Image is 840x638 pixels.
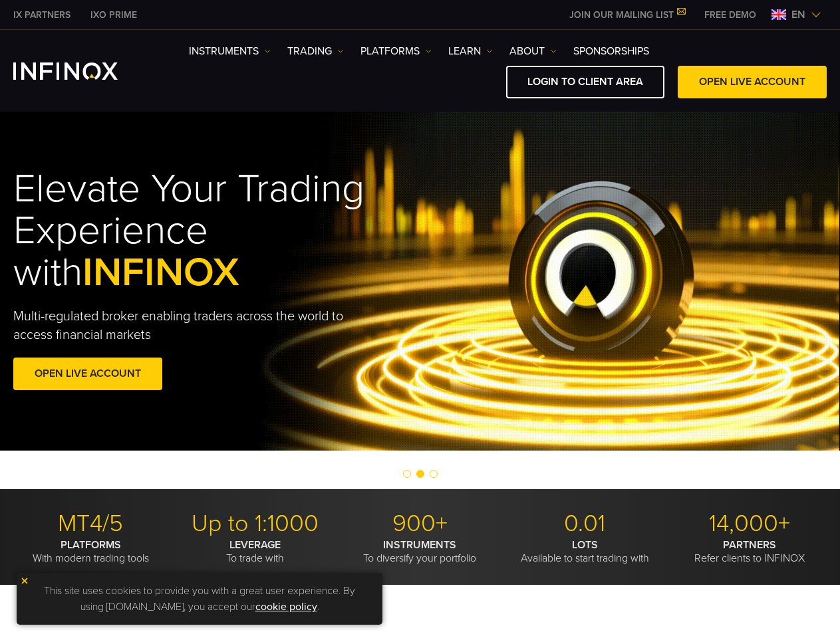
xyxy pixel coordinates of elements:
p: Refer clients to INFINOX [672,538,827,565]
p: To trade with [178,538,333,565]
a: INFINOX Logo [13,62,149,80]
a: cookie policy [255,600,317,613]
p: 0.01 [507,509,662,538]
a: LOGIN TO CLIENT AREA [506,66,664,98]
p: Up to 1:1000 [178,509,333,538]
p: Available to start trading with [507,538,662,565]
strong: LEVERAGE [229,538,281,552]
a: INFINOX [3,8,80,22]
p: Multi-regulated broker enabling traders across the world to access financial markets [13,307,358,344]
img: yellow close icon [20,576,29,585]
span: Go to slide 1 [403,470,411,478]
a: OPEN LIVE ACCOUNT [678,66,827,98]
p: With modern trading tools [13,538,168,565]
p: 900+ [343,509,497,538]
strong: PLATFORMS [61,538,121,552]
a: TRADING [287,43,344,59]
a: ABOUT [509,43,557,59]
a: PLATFORMS [360,43,432,59]
a: OPEN LIVE ACCOUNT [13,358,162,390]
p: To diversify your portfolio [343,538,497,565]
a: INFINOX MENU [694,8,766,22]
h1: Elevate Your Trading Experience with [13,168,444,294]
span: INFINOX [82,249,239,296]
p: This site uses cookies to provide you with a great user experience. By using [DOMAIN_NAME], you a... [23,580,376,618]
span: en [786,7,811,23]
span: Go to slide 2 [416,470,424,478]
a: INFINOX [80,8,147,22]
p: MT4/5 [13,509,168,538]
strong: INSTRUMENTS [383,538,456,552]
span: Go to slide 3 [430,470,438,478]
a: JOIN OUR MAILING LIST [559,9,694,21]
a: SPONSORSHIPS [573,43,649,59]
a: Instruments [189,43,271,59]
p: 14,000+ [672,509,827,538]
strong: LOTS [572,538,598,552]
strong: PARTNERS [723,538,776,552]
a: Learn [448,43,493,59]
